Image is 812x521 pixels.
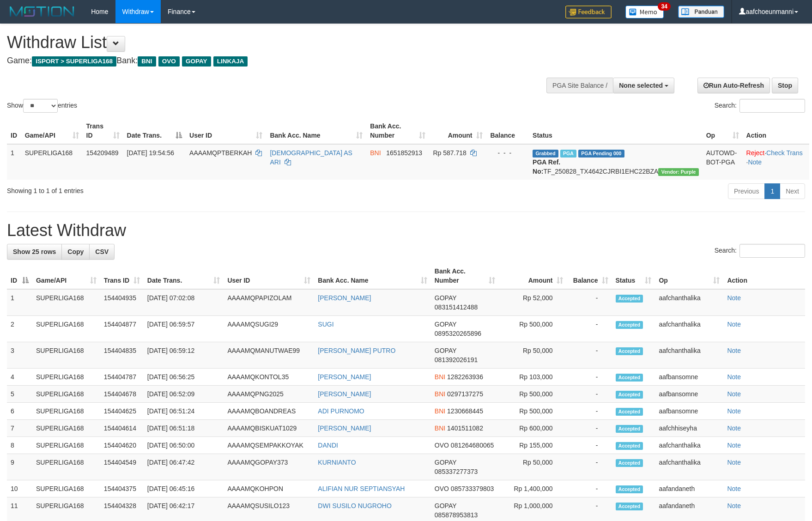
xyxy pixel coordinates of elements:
td: 154404678 [100,386,144,403]
span: OVO [158,56,180,67]
span: LINKAJA [213,56,248,67]
a: Check Trans [766,149,803,157]
td: · · [743,144,809,180]
span: Copy 0895320265896 to clipboard [435,330,481,337]
th: Bank Acc. Number: activate to sort column ascending [366,118,429,144]
td: aafchanthalika [655,454,723,480]
a: [DEMOGRAPHIC_DATA] AS ARI [270,149,352,166]
th: Date Trans.: activate to sort column descending [123,118,186,144]
td: AAAAMQPNG2025 [224,386,314,403]
th: Bank Acc. Number: activate to sort column ascending [431,263,499,289]
a: Note [727,442,741,449]
th: User ID: activate to sort column ascending [186,118,266,144]
a: Note [748,158,762,166]
td: [DATE] 06:56:25 [144,369,224,386]
td: TF_250828_TX4642CJRBI1EHC22BZA [529,144,703,180]
td: Rp 50,000 [499,454,567,480]
a: Copy [61,244,90,260]
label: Search: [715,99,805,113]
span: Copy [67,248,84,255]
td: aafbansomne [655,386,723,403]
td: [DATE] 06:52:09 [144,386,224,403]
span: Accepted [616,459,643,467]
td: Rp 1,400,000 [499,480,567,497]
td: SUPERLIGA168 [32,342,100,369]
span: [DATE] 19:54:56 [127,149,174,157]
span: Copy 1282263936 to clipboard [447,373,483,381]
span: Copy 081392026191 to clipboard [435,356,478,363]
td: - [567,454,612,480]
a: CSV [89,244,115,260]
img: panduan.png [678,6,724,18]
span: Accepted [616,503,643,510]
td: AAAAMQBISKUAT1029 [224,420,314,437]
span: Copy 0297137275 to clipboard [447,390,483,398]
td: SUPERLIGA168 [21,144,83,180]
td: Rp 500,000 [499,316,567,342]
td: 154404549 [100,454,144,480]
span: Accepted [616,442,643,450]
td: [DATE] 06:51:24 [144,403,224,420]
span: Accepted [616,347,643,355]
td: SUPERLIGA168 [32,454,100,480]
th: Action [743,118,809,144]
span: Accepted [616,391,643,399]
div: - - - [490,148,526,158]
td: AAAAMQPAPIZOLAM [224,289,314,316]
td: - [567,420,612,437]
b: PGA Ref. No: [533,158,560,175]
div: PGA Site Balance / [546,78,613,93]
span: BNI [435,373,445,381]
a: Note [727,502,741,509]
span: CSV [95,248,109,255]
td: Rp 103,000 [499,369,567,386]
span: Vendor URL: https://trx4.1velocity.biz [658,168,698,176]
td: [DATE] 06:45:16 [144,480,224,497]
td: 154404614 [100,420,144,437]
a: Note [727,485,741,492]
th: Game/API: activate to sort column ascending [21,118,83,144]
th: Op: activate to sort column ascending [655,263,723,289]
td: 8 [7,437,32,454]
td: 6 [7,403,32,420]
span: Accepted [616,374,643,382]
div: Showing 1 to 1 of 1 entries [7,182,332,195]
td: - [567,369,612,386]
span: BNI [435,424,445,432]
td: 4 [7,369,32,386]
h1: Latest Withdraw [7,221,805,240]
a: Previous [728,183,765,199]
td: 5 [7,386,32,403]
td: 1 [7,289,32,316]
a: Note [727,390,741,398]
a: Next [780,183,805,199]
h1: Withdraw List [7,33,532,52]
span: AAAAMQPTBERKAH [189,149,252,157]
label: Show entries [7,99,77,113]
span: Accepted [616,321,643,329]
td: Rp 155,000 [499,437,567,454]
label: Search: [715,244,805,258]
a: DWI SUSILO NUGROHO [318,502,391,509]
td: AAAAMQMANUTWAE99 [224,342,314,369]
span: 34 [658,2,670,11]
th: ID: activate to sort column descending [7,263,32,289]
td: aafandaneth [655,480,723,497]
span: Copy 1651852913 to clipboard [386,149,422,157]
a: 1 [764,183,780,199]
span: Copy 1230668445 to clipboard [447,407,483,415]
td: - [567,386,612,403]
td: SUPERLIGA168 [32,480,100,497]
a: [PERSON_NAME] [318,424,371,432]
span: Accepted [616,485,643,493]
span: GOPAY [435,321,456,328]
img: MOTION_logo.png [7,5,77,18]
td: Rp 52,000 [499,289,567,316]
th: User ID: activate to sort column ascending [224,263,314,289]
td: aafchanthalika [655,342,723,369]
td: aafbansomne [655,369,723,386]
th: Date Trans.: activate to sort column ascending [144,263,224,289]
span: PGA Pending [578,150,624,158]
td: [DATE] 06:59:57 [144,316,224,342]
td: SUPERLIGA168 [32,420,100,437]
